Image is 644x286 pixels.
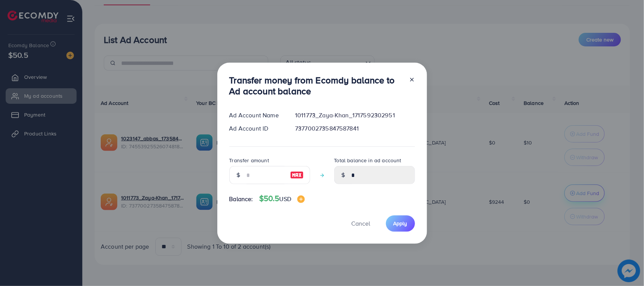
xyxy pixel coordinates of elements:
[289,111,421,120] div: 1011773_Zaya-Khan_1717592302951
[229,195,253,203] span: Balance:
[289,124,421,133] div: 7377002735847587841
[229,75,403,97] h3: Transfer money from Ecomdy balance to Ad account balance
[393,220,407,227] span: Apply
[229,157,269,164] label: Transfer amount
[334,157,401,164] label: Total balance in ad account
[352,219,370,228] span: Cancel
[223,124,289,133] div: Ad Account ID
[386,215,415,232] button: Apply
[259,194,305,203] h4: $50.5
[290,171,304,180] img: image
[223,111,289,120] div: Ad Account Name
[297,195,305,203] img: image
[280,195,291,203] span: USD
[342,215,380,232] button: Cancel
